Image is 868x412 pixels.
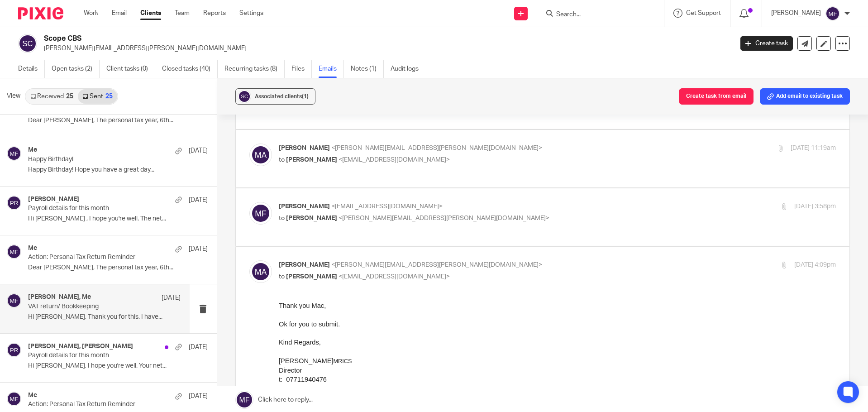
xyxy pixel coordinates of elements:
[28,343,133,350] h4: [PERSON_NAME], [PERSON_NAME]
[331,145,542,151] span: <[PERSON_NAME][EMAIL_ADDRESS][PERSON_NAME][DOMAIN_NAME]>
[18,60,45,78] a: Details
[28,205,172,212] p: Payroll details for this month
[28,401,172,408] p: Action: Personal Tax Return Reminder
[224,60,285,78] a: Recurring tasks (8)
[249,144,272,166] img: svg%3E
[189,196,208,205] p: [DATE]
[84,9,98,18] a: Work
[44,44,727,53] p: [PERSON_NAME][EMAIL_ADDRESS][PERSON_NAME][DOMAIN_NAME]
[239,9,263,18] a: Settings
[28,156,172,163] p: Happy Birthday!
[7,91,20,101] span: View
[189,343,208,352] p: [DATE]
[175,9,190,18] a: Team
[286,215,337,221] span: [PERSON_NAME]
[740,36,793,51] a: Create task
[28,303,150,311] p: VAT return/ Bookkeeping
[391,60,425,78] a: Audit logs
[106,60,155,78] a: Client tasks (0)
[279,273,285,280] span: to
[771,9,821,18] p: [PERSON_NAME]
[686,10,721,16] span: Get Support
[26,89,78,104] a: Received25
[189,392,208,401] p: [DATE]
[286,273,337,280] span: [PERSON_NAME]
[28,362,208,370] p: Hi [PERSON_NAME], I hope you're well. Your net...
[339,273,450,280] span: <[EMAIL_ADDRESS][DOMAIN_NAME]>
[7,244,21,259] img: svg%3E
[28,352,172,359] p: Payroll details for this month
[791,144,836,153] p: [DATE] 11:19am
[28,313,181,321] p: Hi [PERSON_NAME], Thank you for this. I have...
[794,260,836,270] p: [DATE] 4:09pm
[7,293,21,308] img: svg%3E
[28,254,172,261] p: Action: Personal Tax Return Reminder
[249,202,272,225] img: svg%3E
[760,88,850,105] button: Add email to existing task
[7,146,21,161] img: svg%3E
[189,244,208,254] p: [DATE]
[55,57,73,63] span: MRICS
[679,88,754,105] button: Create task from email
[18,34,37,53] img: svg%3E
[66,93,73,100] div: 25
[7,392,21,406] img: svg%3E
[279,262,330,268] span: [PERSON_NAME]
[112,9,127,18] a: Email
[286,157,337,163] span: [PERSON_NAME]
[7,84,60,91] a: [DOMAIN_NAME]
[44,34,590,43] h2: Scope CBS
[291,60,312,78] a: Files
[302,94,309,99] span: (1)
[794,202,836,211] p: [DATE] 3:58pm
[78,89,117,104] a: Sent25
[162,60,218,78] a: Closed tasks (40)
[52,60,100,78] a: Open tasks (2)
[279,203,330,210] span: [PERSON_NAME]
[28,392,37,399] h4: Me
[105,93,113,100] div: 25
[825,6,840,21] img: svg%3E
[555,11,637,19] input: Search
[249,260,272,283] img: svg%3E
[28,117,208,125] p: Dear [PERSON_NAME], The personal tax year, 6th...
[331,262,542,268] span: <[PERSON_NAME][EMAIL_ADDRESS][PERSON_NAME][DOMAIN_NAME]>
[331,203,443,210] span: <[EMAIL_ADDRESS][DOMAIN_NAME]>
[28,264,208,272] p: Dear [PERSON_NAME], The personal tax year, 6th...
[339,157,450,163] span: <[EMAIL_ADDRESS][DOMAIN_NAME]>
[28,244,37,252] h4: Me
[351,60,384,78] a: Notes (1)
[279,157,285,163] span: to
[279,215,285,221] span: to
[28,293,91,301] h4: [PERSON_NAME], Me
[28,215,208,223] p: Hi [PERSON_NAME] , I hope you're well. The net...
[28,146,37,154] h4: Me
[7,196,21,210] img: svg%3E
[319,60,344,78] a: Emails
[162,293,181,302] p: [DATE]
[235,88,315,105] button: Associated clients(1)
[28,166,208,174] p: Happy Birthday! Hope you have a great day...
[339,215,549,221] span: <[PERSON_NAME][EMAIL_ADDRESS][PERSON_NAME][DOMAIN_NAME]>
[255,94,309,99] span: Associated clients
[7,343,21,357] img: svg%3E
[203,9,226,18] a: Reports
[28,196,79,203] h4: [PERSON_NAME]
[279,145,330,151] span: [PERSON_NAME]
[238,90,251,103] img: svg%3E
[18,7,63,19] img: Pixie
[189,146,208,155] p: [DATE]
[140,9,161,18] a: Clients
